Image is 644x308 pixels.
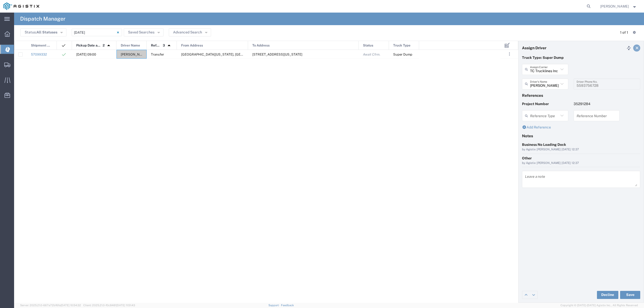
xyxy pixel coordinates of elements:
[4,3,39,10] img: logo
[597,291,618,299] button: Decline
[103,41,105,50] span: 2
[76,41,101,50] span: Pickup Date and Time
[393,41,411,50] span: Truck Type
[522,156,640,161] div: Other
[83,304,135,307] span: Client: 2025.21.0-f0c8481
[20,304,81,307] span: Server: 2025.21.0-667a72bf6fa
[530,291,537,299] a: Edit next row
[181,53,269,56] span: Clinton Ave & Locan Ave, Fresno, California, 93619, United States
[522,134,640,138] h4: Notes
[600,4,629,9] span: Lorretta Ayala
[281,304,294,307] a: Feedback
[509,51,510,57] span: . . .
[61,43,66,48] img: icon
[20,28,66,36] button: Status:All Statuses
[252,53,302,56] span: 308 W Alluvial Ave, Clovis, California, 93611, United States
[20,13,65,25] h4: Dispatch Manager
[36,30,57,34] span: All Statuses
[506,51,513,58] button: ...
[181,41,203,50] span: From Address
[522,142,640,147] div: Business No Loading Dock
[61,304,81,307] span: [DATE] 10:54:32
[522,101,568,107] p: Project Number
[165,41,173,50] img: arrow-dropup.svg
[151,53,164,56] span: Transfer
[252,41,270,50] span: To Address
[151,41,161,50] span: Reference
[105,41,113,50] img: arrow-dropup.svg
[116,304,135,307] span: [DATE] 11:51:43
[268,304,281,307] a: Support
[121,41,140,50] span: Driver Name
[76,53,96,56] span: 10/14/2025, 09:00
[121,53,148,56] span: Taranbir Chhina
[363,41,373,50] span: Status
[522,147,640,152] div: by Agistix [PERSON_NAME] [DATE] 12:37
[522,46,546,50] h4: Assign Driver
[600,3,637,9] button: [PERSON_NAME]
[560,303,638,307] span: Copyright © [DATE]-[DATE] Agistix Inc., All Rights Reserved
[124,28,164,36] button: Saved Searches
[522,93,640,98] h4: References
[522,55,640,60] p: Truck Type: Super Dump
[31,53,47,56] a: 57099332
[163,41,165,50] span: 3
[522,161,640,165] div: by Agistix [PERSON_NAME] [DATE] 12:37
[169,28,211,36] button: Advanced Search
[522,291,530,299] a: Edit previous row
[620,291,640,299] button: Save
[574,101,620,107] p: 35291284
[620,30,629,35] div: 1 of 1
[363,53,380,56] span: Await Cfrm.
[31,41,51,50] span: Shipment No.
[522,125,551,129] a: Add Reference
[393,53,412,56] span: Super Dump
